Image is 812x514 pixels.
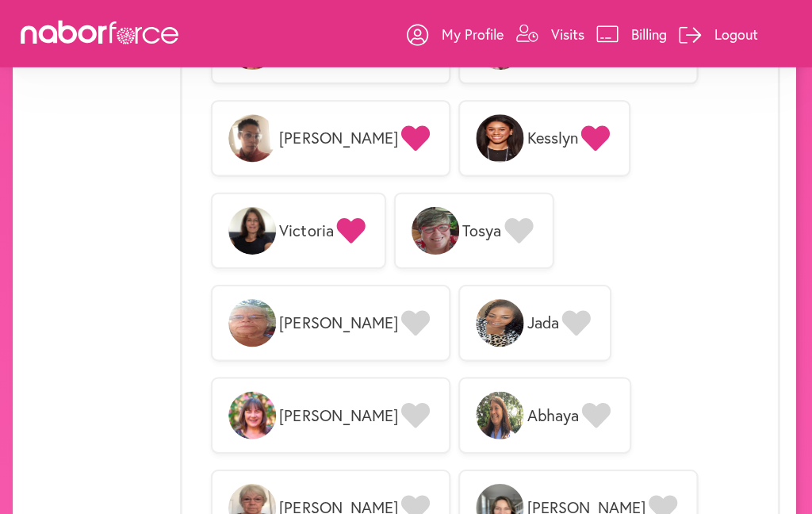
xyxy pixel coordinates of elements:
[282,128,400,148] span: [PERSON_NAME]
[528,405,580,424] span: Abhaya
[464,221,503,240] span: Tosya
[597,10,668,58] a: Billing
[282,313,400,332] span: [PERSON_NAME]
[714,25,758,44] p: Logout
[528,128,579,148] span: Kesslyn
[231,298,278,346] img: 1dsIupk0RNG5gZZjwaVm
[552,25,585,44] p: Visits
[282,221,335,240] span: Victoria
[477,390,525,438] img: 49p5CdTxQIez1FUFoxin
[282,405,400,424] span: [PERSON_NAME]
[443,25,505,44] p: My Profile
[632,25,668,44] p: Billing
[231,390,278,438] img: VR5zaF0SRWGpJDwab9NP
[517,10,585,58] a: Visits
[231,206,278,254] img: nugPBTwvStCnl6vVVqve
[528,313,560,332] span: Jada
[231,114,278,162] img: 3AxmLS1SQSiSe2JvyeQX
[408,10,505,58] a: My Profile
[477,114,525,162] img: k2RNbwTTbaYC1wUXMbYi
[477,298,525,346] img: ckCPyxy5TuSd56U0dR9F
[413,206,461,254] img: 2HmBmVaQ0yh7umVpAraE
[680,10,758,58] a: Logout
